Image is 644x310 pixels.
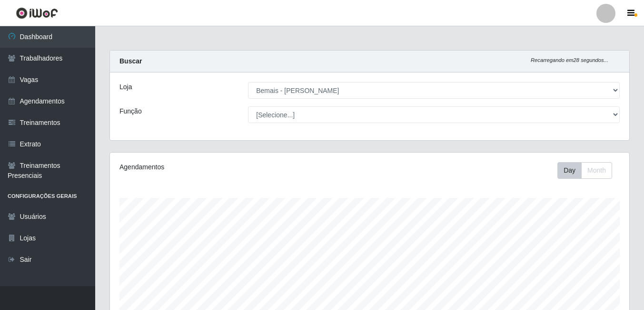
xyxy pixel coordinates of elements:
[119,57,142,65] strong: Buscar
[531,57,608,63] i: Recarregando em 28 segundos...
[16,7,58,19] img: CoreUI Logo
[119,106,142,116] label: Função
[557,162,582,179] button: Day
[557,162,620,179] div: Toolbar with button groups
[119,162,319,172] div: Agendamentos
[119,82,132,92] label: Loja
[581,162,612,179] button: Month
[557,162,612,179] div: First group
